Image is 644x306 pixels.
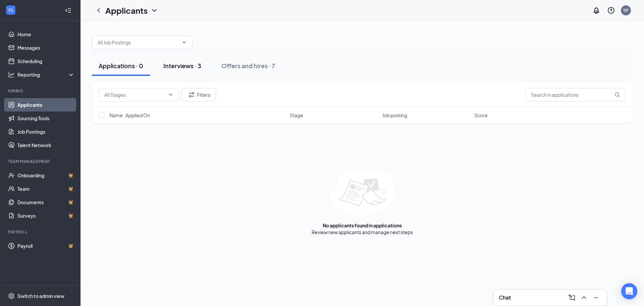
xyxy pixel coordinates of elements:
[580,294,588,302] svg: ChevronUp
[312,229,413,235] div: Review new applicants and manage next steps
[17,169,75,182] a: OnboardingCrown
[330,170,395,215] img: empty-state
[17,209,75,222] a: SurveysCrown
[8,71,15,78] svg: Analysis
[187,91,196,99] svg: Filter
[168,92,173,97] svg: ChevronDown
[150,6,158,14] svg: ChevronDown
[499,294,511,301] h3: Chat
[17,138,75,152] a: Talent Network
[474,112,488,119] span: Score
[17,182,75,195] a: TeamCrown
[99,61,143,70] div: Applications · 0
[567,292,577,303] button: ComposeMessage
[221,61,275,70] div: Offers and hires · 7
[17,112,75,125] a: Sourcing Tools
[8,159,73,164] div: Team Management
[104,91,165,98] input: All Stages
[17,98,75,112] a: Applicants
[607,6,615,14] svg: QuestionInfo
[614,92,620,97] svg: MagnifyingGlass
[592,294,600,302] svg: Minimize
[182,88,216,101] button: Filter Filters
[382,112,407,119] span: Job posting
[95,6,103,14] svg: ChevronLeft
[17,239,75,253] a: PayrollCrown
[323,222,402,229] div: No applicants found in applications
[8,229,73,235] div: Payroll
[17,293,64,299] div: Switch to admin view
[98,39,179,46] input: All Job Postings
[109,112,150,119] span: Name · Applied On
[7,7,14,13] svg: WorkstreamLogo
[17,41,75,54] a: Messages
[290,112,303,119] span: Stage
[8,88,73,94] div: Hiring
[163,61,201,70] div: Interviews · 3
[525,88,626,101] input: Search in applications
[17,125,75,138] a: Job Postings
[17,195,75,209] a: DocumentsCrown
[568,294,576,302] svg: ComposeMessage
[621,283,637,299] div: Open Intercom Messenger
[17,28,75,41] a: Home
[181,40,187,45] svg: ChevronDown
[65,7,71,14] svg: Collapse
[17,71,75,78] div: Reporting
[17,54,75,68] a: Scheduling
[591,292,601,303] button: Minimize
[592,6,600,14] svg: Notifications
[8,293,15,299] svg: Settings
[105,5,148,16] h1: Applicants
[623,7,629,13] div: SP
[579,292,589,303] button: ChevronUp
